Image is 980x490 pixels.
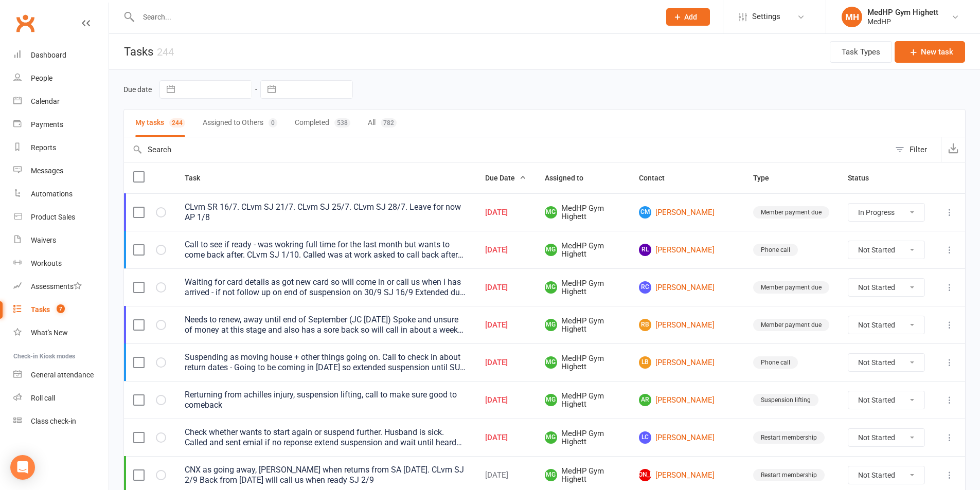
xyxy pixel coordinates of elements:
[867,17,938,26] div: MedHP
[639,244,735,256] a: RL[PERSON_NAME]
[485,321,526,330] div: [DATE]
[753,319,829,331] div: Member payment due
[31,167,63,175] div: Messages
[13,364,109,387] a: General attendance kiosk mode
[545,172,595,184] button: Assigned to
[639,172,676,184] button: Contact
[12,10,38,36] a: Clubworx
[485,246,526,255] div: [DATE]
[185,390,467,410] div: Rerturning from achilles injury, suspension lifting, call to make sure good to comeback
[910,143,927,156] div: Filter
[13,44,109,67] a: Dashboard
[842,7,862,27] div: MH
[13,229,109,252] a: Waivers
[753,431,825,444] div: Restart membership
[753,174,780,182] span: Type
[13,136,109,159] a: Reports
[830,41,892,63] button: Task Types
[666,8,710,26] button: Add
[753,206,829,219] div: Member payment due
[185,427,467,448] div: Check whether wants to start again or suspend further. Husband is sick. Called and sent emial if ...
[31,190,73,198] div: Automations
[31,417,76,425] div: Class check-in
[185,202,467,223] div: CLvm SR 16/7. CLvm SJ 21/7. CLvm SJ 25/7. CLvm SJ 28/7. Leave for now AP 1/8
[545,394,557,406] span: MG
[485,174,526,182] span: Due Date
[381,118,397,128] div: 782
[848,174,880,182] span: Status
[639,319,735,331] a: RB[PERSON_NAME]
[545,467,621,484] span: MedHP Gym Highett
[545,244,557,256] span: MG
[545,279,621,296] span: MedHP Gym Highett
[545,431,557,444] span: MG
[13,113,109,136] a: Payments
[295,110,350,137] button: Completed538
[639,431,651,444] span: LC
[639,431,735,444] a: LC[PERSON_NAME]
[639,469,735,481] a: [PERSON_NAME][PERSON_NAME]
[31,282,82,291] div: Assessments
[13,90,109,113] a: Calendar
[13,387,109,410] a: Roll call
[545,469,557,481] span: MG
[10,455,35,480] div: Open Intercom Messenger
[368,110,397,137] button: All782
[13,298,109,321] a: Tasks 7
[13,321,109,344] a: What's New
[135,10,653,24] input: Search...
[31,305,50,314] div: Tasks
[135,110,185,137] button: My tasks244
[639,319,651,331] span: RB
[31,371,94,379] div: General attendance
[185,174,211,182] span: Task
[185,315,467,335] div: Needs to renew, away until end of September (JC [DATE]) Spoke and unsure of money at this stage a...
[203,110,277,137] button: Assigned to Others0
[31,329,68,337] div: What's New
[684,13,697,21] span: Add
[31,213,75,221] div: Product Sales
[334,118,350,128] div: 538
[13,67,109,90] a: People
[639,281,735,294] a: RC[PERSON_NAME]
[169,118,185,128] div: 244
[123,85,152,94] label: Due date
[31,120,63,129] div: Payments
[545,356,557,369] span: MG
[545,204,621,221] span: MedHP Gym Highett
[485,433,526,442] div: [DATE]
[753,281,829,294] div: Member payment due
[13,159,109,183] a: Messages
[867,8,938,17] div: MedHP Gym Highett
[485,396,526,405] div: [DATE]
[485,283,526,292] div: [DATE]
[753,244,798,256] div: Phone call
[109,34,174,69] h1: Tasks
[639,356,735,369] a: LB[PERSON_NAME]
[848,172,880,184] button: Status
[269,118,277,128] div: 0
[639,394,735,406] a: AR[PERSON_NAME]
[185,352,467,373] div: Suspending as moving house + other things going on. Call to check in about return dates - Going t...
[639,206,651,219] span: CM
[752,5,780,28] span: Settings
[639,394,651,406] span: AR
[31,51,66,59] div: Dashboard
[639,206,735,219] a: CM[PERSON_NAME]
[545,354,621,371] span: MedHP Gym Highett
[485,471,526,480] div: [DATE]
[31,236,56,244] div: Waivers
[13,183,109,206] a: Automations
[13,410,109,433] a: Class kiosk mode
[545,317,621,334] span: MedHP Gym Highett
[639,356,651,369] span: LB
[639,244,651,256] span: RL
[31,394,55,402] div: Roll call
[895,41,965,63] button: New task
[639,281,651,294] span: RC
[639,174,676,182] span: Contact
[13,275,109,298] a: Assessments
[157,46,174,58] div: 244
[485,358,526,367] div: [DATE]
[545,429,621,446] span: MedHP Gym Highett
